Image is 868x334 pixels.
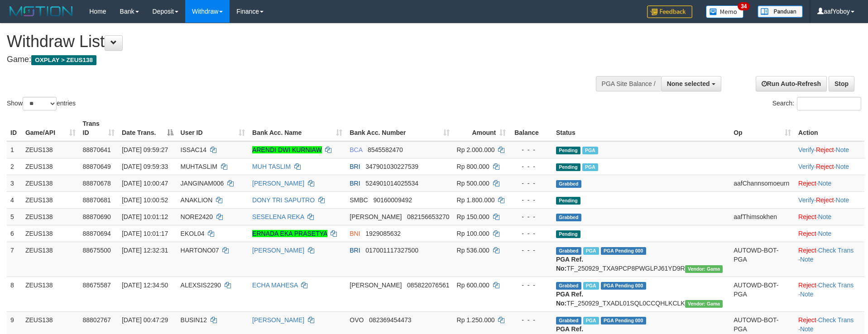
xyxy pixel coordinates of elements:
[556,282,581,290] span: Grabbed
[818,213,832,220] a: Note
[513,179,549,188] div: - - -
[252,230,327,237] a: ERNADA EKA PRASETYA
[556,230,580,238] span: Pending
[513,162,549,171] div: - - -
[7,225,22,242] td: 6
[22,175,79,191] td: ZEUS138
[7,141,22,158] td: 1
[647,5,692,18] img: Feedback.jpg
[601,247,646,255] span: PGA Pending
[350,196,368,204] span: SMBC
[369,316,411,324] span: Copy 082369454473 to clipboard
[365,163,418,170] span: Copy 347901030227539 to clipboard
[350,316,364,324] span: OVO
[513,281,549,290] div: - - -
[818,247,854,254] a: Check Trans
[457,316,495,324] span: Rp 1.250.000
[453,115,510,141] th: Amount: activate to sort column ascending
[667,80,710,87] span: None selected
[795,225,864,242] td: ·
[7,175,22,191] td: 3
[365,180,418,187] span: Copy 524901014025534 to clipboard
[122,196,168,204] span: [DATE] 10:00:52
[22,208,79,225] td: ZEUS138
[552,277,730,311] td: TF_250929_TXADL01SQL0CCQHLKCLK
[83,247,111,254] span: 88675500
[706,5,744,18] img: Button%20Memo.svg
[31,55,96,65] span: OXPLAY > ZEUS138
[181,146,207,153] span: ISSAC14
[457,230,489,237] span: Rp 100.000
[252,282,297,289] a: ECHA MAHESA
[252,163,291,170] a: MUH TASLIM
[457,247,489,254] span: Rp 536.000
[7,208,22,225] td: 5
[7,55,570,64] h4: Game:
[513,212,549,221] div: - - -
[601,317,646,324] span: PGA Pending
[22,158,79,175] td: ZEUS138
[350,146,362,153] span: BCA
[83,316,111,324] span: 88802767
[83,146,111,153] span: 88870641
[795,208,864,225] td: ·
[122,282,168,289] span: [DATE] 12:34:50
[556,214,581,221] span: Grabbed
[79,115,118,141] th: Trans ID: activate to sort column ascending
[7,158,22,175] td: 2
[22,115,79,141] th: Game/API: activate to sort column ascending
[350,180,360,187] span: BRI
[7,97,76,110] label: Show entries
[457,282,489,289] span: Rp 600.000
[83,230,111,237] span: 88870694
[122,180,168,187] span: [DATE] 10:00:47
[772,97,861,110] label: Search:
[7,242,22,277] td: 7
[457,146,495,153] span: Rp 2.000.000
[800,291,814,298] a: Note
[836,146,849,153] a: Note
[7,277,22,311] td: 8
[7,191,22,208] td: 4
[513,196,549,205] div: - - -
[457,180,489,187] span: Rp 500.000
[795,175,864,191] td: ·
[181,213,213,220] span: NORE2420
[365,247,418,254] span: Copy 017001117327500 to clipboard
[583,247,599,255] span: Marked by aaftrukkakada
[829,76,854,91] a: Stop
[23,97,57,110] select: Showentries
[22,191,79,208] td: ZEUS138
[816,163,834,170] a: Reject
[457,196,495,204] span: Rp 1.800.000
[795,277,864,311] td: · ·
[756,76,827,91] a: Run Auto-Refresh
[798,282,816,289] a: Reject
[252,196,315,204] a: DONY TRI SAPUTRO
[252,180,304,187] a: [PERSON_NAME]
[350,230,360,237] span: BNI
[181,163,217,170] span: MUHTASLIM
[730,277,795,311] td: AUTOWD-BOT-PGA
[252,316,304,324] a: [PERSON_NAME]
[181,282,221,289] span: ALEXSIS2290
[800,256,814,263] a: Note
[836,196,849,204] a: Note
[181,316,207,324] span: BUSIN12
[798,196,814,204] a: Verify
[368,146,403,153] span: Copy 8545582470 to clipboard
[795,191,864,208] td: · ·
[83,196,111,204] span: 88870681
[797,97,861,110] input: Search:
[122,213,168,220] span: [DATE] 10:01:12
[122,163,168,170] span: [DATE] 09:59:33
[22,141,79,158] td: ZEUS138
[7,5,76,18] img: MOTION_logo.png
[795,141,864,158] td: · ·
[7,115,22,141] th: ID
[118,115,177,141] th: Date Trans.: activate to sort column descending
[795,158,864,175] td: · ·
[818,316,854,324] a: Check Trans
[509,115,552,141] th: Balance
[373,196,412,204] span: Copy 90160009492 to clipboard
